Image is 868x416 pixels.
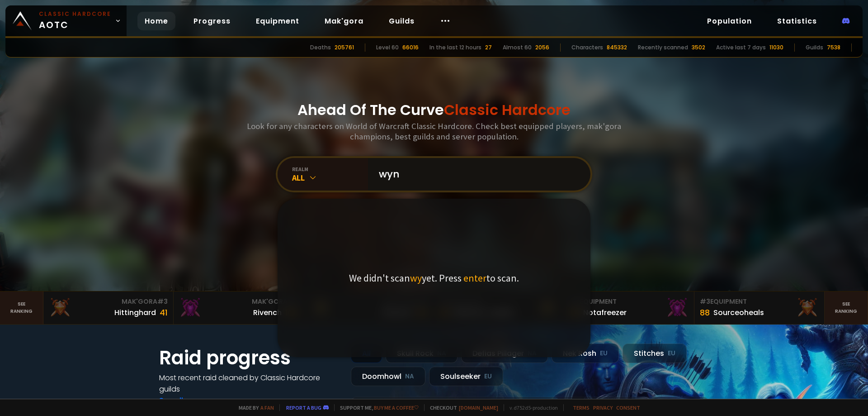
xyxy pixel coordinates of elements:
span: Classic Hardcore [444,100,571,120]
h1: Raid progress [159,344,340,372]
div: Characters [571,43,603,52]
div: Soulseeker [429,367,503,386]
a: Report a bug [286,404,321,411]
div: 66016 [402,43,419,52]
a: Mak'Gora#3Hittinghard41 [43,292,174,324]
div: 7538 [827,43,840,52]
div: Equipment [570,297,689,306]
small: EU [668,349,675,358]
div: Mak'Gora [49,297,168,306]
a: Buy me a coffee [374,404,419,411]
div: Nek'Rosh [552,344,619,363]
a: Guilds [382,12,422,30]
div: Hittinghard [114,307,156,318]
div: Guilds [806,43,823,52]
div: 845332 [607,43,627,52]
span: Support me, [334,404,419,411]
h4: Most recent raid cleaned by Classic Hardcore guilds [159,372,340,395]
a: Mak'gora [317,12,371,30]
span: v. d752d5 - production [504,404,558,411]
h3: Look for any characters on World of Warcraft Classic Hardcore. Check best equipped players, mak'g... [243,121,625,142]
div: Deaths [310,43,331,52]
small: NA [405,372,414,381]
div: Recently scanned [638,43,688,52]
small: Classic Hardcore [39,10,111,18]
a: a fan [260,404,274,411]
span: # 3 [157,297,168,306]
div: Rivench [253,307,282,318]
div: 205761 [335,43,354,52]
small: EU [600,349,608,358]
a: Progress [186,12,238,30]
a: Statistics [770,12,824,30]
a: #2Equipment88Notafreezer [564,292,694,324]
a: Terms [573,404,590,411]
div: Almost 60 [503,43,532,52]
div: Active last 7 days [716,43,766,52]
div: realm [292,166,368,172]
div: 88 [700,306,710,319]
a: Classic HardcoreAOTC [5,5,127,36]
div: In the last 12 hours [429,43,481,52]
div: 3502 [692,43,705,52]
a: Consent [616,404,640,411]
span: enter [463,272,486,284]
a: Equipment [249,12,307,30]
div: 11030 [769,43,783,52]
div: All [292,172,368,183]
div: Level 60 [376,43,399,52]
span: Checkout [424,404,498,411]
a: Seeranking [825,292,868,324]
div: Sourceoheals [713,307,764,318]
div: Mak'Gora [179,297,298,306]
a: [DOMAIN_NAME] [459,404,498,411]
input: Search a character... [373,158,580,191]
a: Privacy [593,404,613,411]
span: # 3 [700,297,710,306]
div: Doomhowl [351,367,425,386]
a: #3Equipment88Sourceoheals [694,292,825,324]
a: Home [137,12,175,30]
div: Equipment [700,297,819,306]
div: 41 [160,306,168,319]
div: Notafreezer [583,307,627,318]
span: Made by [233,404,274,411]
h1: Ahead Of The Curve [297,99,571,121]
a: Population [700,12,759,30]
div: 27 [485,43,492,52]
span: AOTC [39,10,111,32]
a: See all progress [159,395,218,406]
p: We didn't scan yet. Press to scan. [349,272,519,284]
a: Mak'Gora#2Rivench100 [174,292,304,324]
div: Stitches [623,344,687,363]
span: wy [410,272,422,284]
small: EU [484,372,492,381]
div: 2056 [535,43,549,52]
